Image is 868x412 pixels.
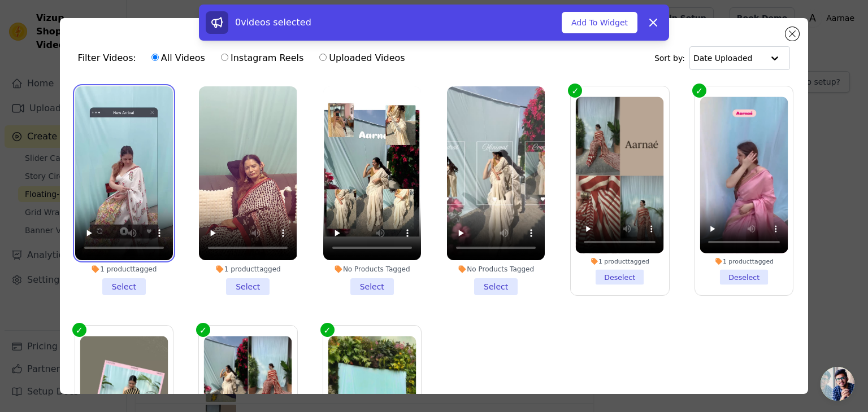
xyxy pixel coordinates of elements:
[654,46,791,70] div: Sort by:
[199,265,297,274] div: 1 product tagged
[75,265,173,274] div: 1 product tagged
[235,17,311,28] span: 0 videos selected
[78,45,411,71] div: Filter Videos:
[821,367,854,401] div: Open chat
[220,51,304,65] label: Instagram Reels
[700,257,788,265] div: 1 product tagged
[562,12,637,33] button: Add To Widget
[447,265,545,274] div: No Products Tagged
[576,257,664,265] div: 1 product tagged
[151,51,206,65] label: All Videos
[319,51,405,65] label: Uploaded Videos
[323,265,421,274] div: No Products Tagged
